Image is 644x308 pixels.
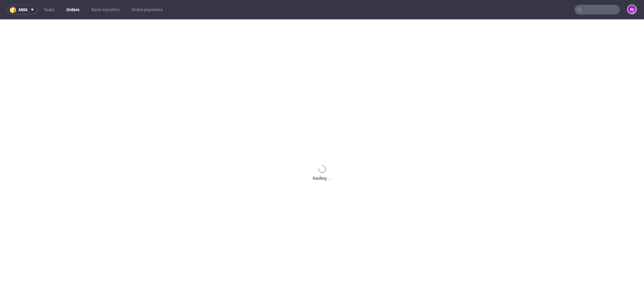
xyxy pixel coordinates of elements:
a: Orders [63,5,83,15]
span: ama [18,8,27,12]
button: ama [7,5,37,15]
a: Bank transfers [88,5,123,15]
img: logo [10,6,18,13]
div: loading ... [313,175,331,181]
figcaption: AŁ [628,5,636,14]
a: Online payments [128,5,166,15]
a: Tasks [40,5,58,15]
